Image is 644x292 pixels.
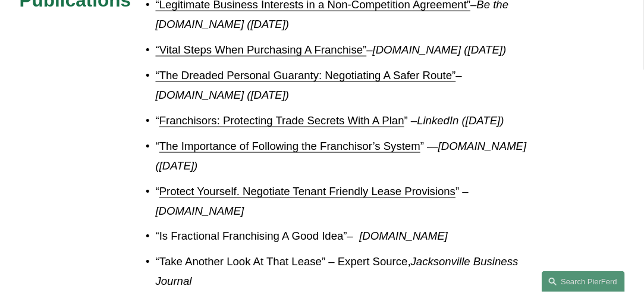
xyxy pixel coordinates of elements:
[156,40,549,59] p: –
[156,43,367,56] a: “Vital Steps When Purchasing A Franchise”
[159,185,455,197] a: Protect Yourself. Negotiate Tenant Friendly Lease Provisions
[156,111,549,130] p: “ ” –
[156,181,549,221] p: “ ” –
[156,89,290,101] em: [DOMAIN_NAME] ([DATE])
[159,114,404,127] a: Franchisors: Protecting Trade Secrets With A Plan
[417,114,504,127] em: LinkedIn ([DATE])
[156,65,549,105] p: –
[542,271,625,292] a: Search this site
[159,140,420,152] a: The Importance of Following the Franchisor’s System
[156,205,244,217] em: [DOMAIN_NAME]
[156,227,549,246] p: “Is Fractional Franchising A Good Idea”
[156,136,549,176] p: “ ” —
[156,69,456,81] a: “The Dreaded Personal Guaranty: Negotiating A Safer Route”
[156,252,549,292] p: “Take Another Look At That Lease” – Expert Source,
[373,43,507,56] em: [DOMAIN_NAME] ([DATE])
[347,230,448,243] em: – [DOMAIN_NAME]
